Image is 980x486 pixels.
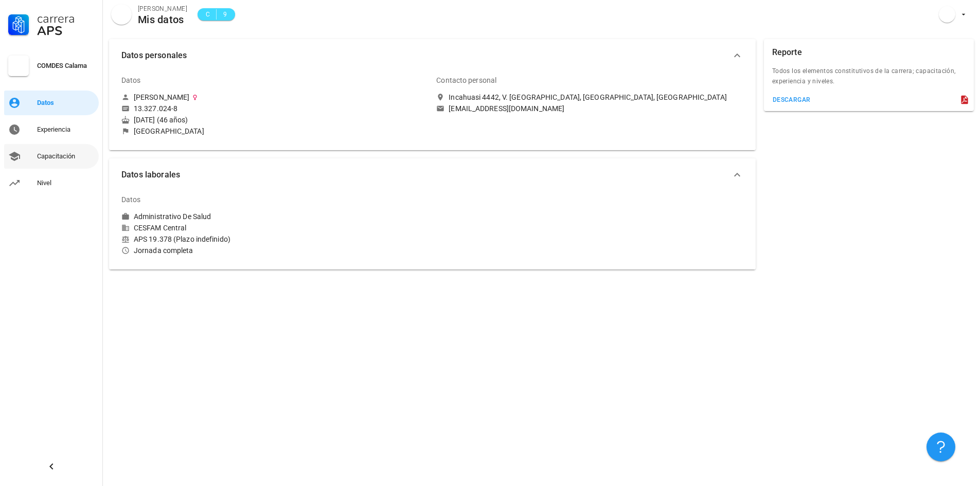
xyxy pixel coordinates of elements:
div: avatar [939,6,955,23]
div: Capacitación [37,152,95,160]
div: APS [37,25,95,37]
span: C [204,9,212,20]
span: 9 [221,9,229,20]
div: Mis datos [138,14,187,25]
span: Datos personales [121,48,731,63]
button: Datos personales [109,39,756,72]
div: Datos [121,68,141,93]
button: descargar [768,93,815,107]
div: [GEOGRAPHIC_DATA] [134,127,204,136]
div: 13.327.024-8 [134,104,177,113]
button: Datos laborales [109,158,756,191]
div: Incahuasi 4442, V. [GEOGRAPHIC_DATA], [GEOGRAPHIC_DATA], [GEOGRAPHIC_DATA] [449,93,726,102]
div: avatar [111,4,132,25]
div: [DATE] (46 años) [121,115,428,124]
div: COMDES Calama [37,62,95,70]
a: Incahuasi 4442, V. [GEOGRAPHIC_DATA], [GEOGRAPHIC_DATA], [GEOGRAPHIC_DATA] [436,93,743,102]
div: APS 19.378 (Plazo indefinido) [121,235,428,244]
a: [EMAIL_ADDRESS][DOMAIN_NAME] [436,104,743,113]
a: Experiencia [4,117,99,142]
div: [PERSON_NAME] [134,93,189,102]
div: [EMAIL_ADDRESS][DOMAIN_NAME] [449,104,564,113]
div: Datos [37,99,95,107]
div: descargar [772,96,811,103]
div: Datos [121,187,141,212]
div: CESFAM Central [121,223,428,232]
div: [PERSON_NAME] [138,4,187,14]
div: Jornada completa [121,246,428,255]
div: Todos los elementos constitutivos de la carrera; capacitación, experiencia y niveles. [764,66,974,93]
div: Carrera [37,12,95,25]
div: Administrativo De Salud [134,212,211,221]
a: Datos [4,91,99,115]
div: Nivel [37,179,95,187]
div: Experiencia [37,125,95,134]
div: Reporte [772,39,802,66]
a: Capacitación [4,144,99,169]
a: Nivel [4,171,99,195]
div: Contacto personal [436,68,496,93]
span: Datos laborales [121,168,731,182]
